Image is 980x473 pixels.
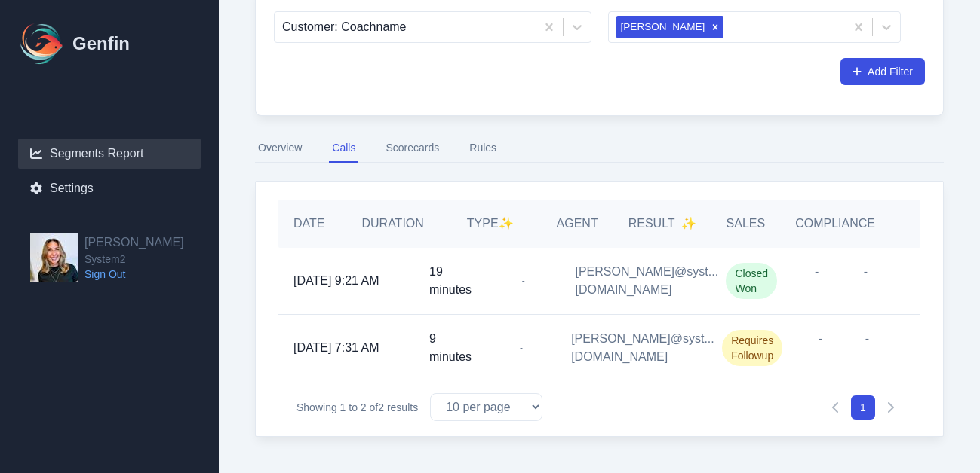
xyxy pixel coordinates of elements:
[18,139,201,169] a: Segments Report
[616,16,708,38] div: [PERSON_NAME]
[72,32,130,56] h1: Genfin
[429,330,472,366] p: 9 minutes
[454,215,527,233] h5: Type
[726,263,777,299] span: Closed Won
[514,340,529,356] span: -
[797,315,843,381] div: -
[84,252,184,267] span: System2
[429,263,472,299] p: 19 minutes
[361,401,367,413] span: 2
[293,215,331,233] h5: Date
[340,401,346,413] span: 1
[361,215,423,233] h5: Duration
[795,215,875,233] h5: Compliance
[571,330,714,366] span: [PERSON_NAME]@syst...[DOMAIN_NAME]
[84,233,184,252] h2: [PERSON_NAME]
[681,215,696,233] span: ✨
[18,173,201,203] a: Settings
[30,233,78,282] img: Mo Maciejewski
[844,315,890,381] div: -
[851,395,875,420] button: 1
[628,215,696,233] h5: Result
[378,401,384,413] span: 2
[840,58,925,85] button: Add Filter
[707,16,723,38] div: Remove Joy Maria
[382,134,442,163] button: Scorecards
[18,20,66,68] img: Logo
[296,400,418,415] p: Showing to of results
[516,273,531,288] span: -
[293,272,379,290] span: [DATE] 9:21 AM
[329,134,358,163] button: Calls
[499,217,514,230] span: ✨
[575,263,718,299] span: [PERSON_NAME]@syst...[DOMAIN_NAME]
[727,215,766,233] h5: Sales
[722,330,782,366] span: Requires Followup
[824,395,902,420] nav: Pagination
[792,248,841,314] div: -
[293,339,379,357] span: [DATE] 7:31 AM
[84,267,184,282] a: Sign Out
[557,215,598,233] h5: Agent
[255,134,305,163] button: Overview
[466,134,499,163] button: Rules
[841,248,890,314] div: -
